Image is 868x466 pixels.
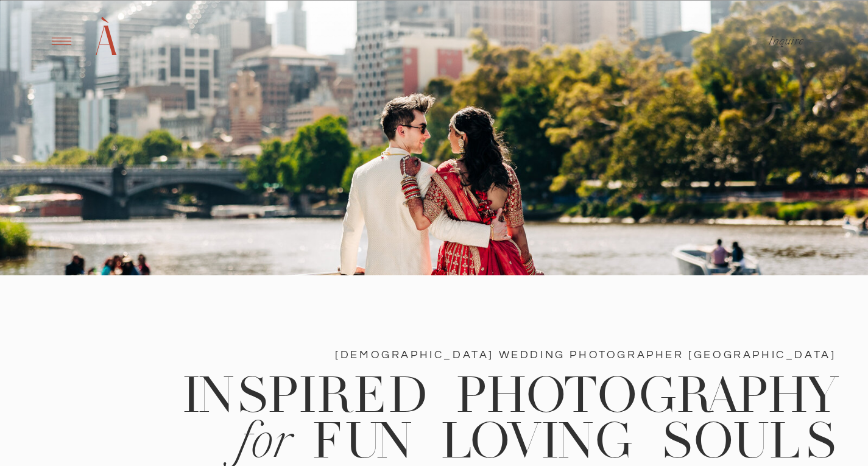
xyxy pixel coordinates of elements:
[105,345,836,362] h2: [DEMOGRAPHIC_DATA] Wedding Photographer [GEOGRAPHIC_DATA]
[87,15,124,67] a: À
[769,35,805,48] a: Inquire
